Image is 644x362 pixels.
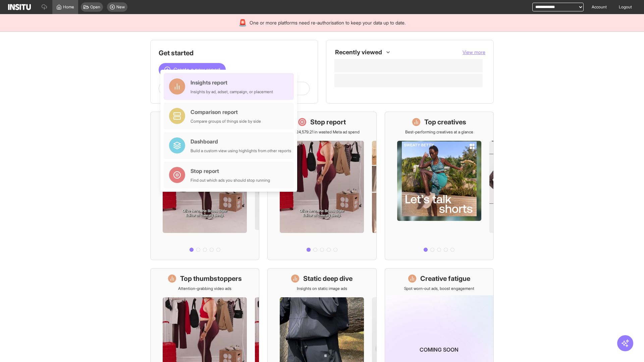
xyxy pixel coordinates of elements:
h1: Get started [159,48,310,58]
span: Open [90,4,100,10]
div: 🚨 [238,18,247,27]
div: Dashboard [191,137,291,145]
button: View more [463,49,485,56]
a: Top creativesBest-performing creatives at a glance [385,112,494,260]
h1: Top thumbstoppers [180,274,242,283]
span: Create a new report [173,66,220,74]
p: Attention-grabbing video ads [178,286,231,291]
div: Stop report [191,167,270,175]
span: New [116,4,125,10]
p: Best-performing creatives at a glance [405,129,473,135]
p: Save £24,579.21 in wasted Meta ad spend [284,129,360,135]
img: Logo [8,4,31,10]
a: Stop reportSave £24,579.21 in wasted Meta ad spend [267,112,376,260]
div: Build a custom view using highlights from other reports [191,148,291,154]
span: Home [63,4,74,10]
span: One or more platforms need re-authorisation to keep your data up to date. [250,19,406,26]
p: Insights on static image ads [297,286,347,291]
div: Compare groups of things side by side [191,119,261,124]
button: Create a new report [159,63,226,76]
h1: Static deep dive [303,274,353,283]
h1: Top creatives [424,117,466,127]
div: Insights report [191,78,273,86]
div: Comparison report [191,108,261,116]
div: Find out which ads you should stop running [191,178,270,183]
h1: Stop report [310,117,346,127]
span: View more [463,49,485,55]
div: Insights by ad, adset, campaign, or placement [191,89,273,95]
a: What's live nowSee all active ads instantly [150,112,259,260]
